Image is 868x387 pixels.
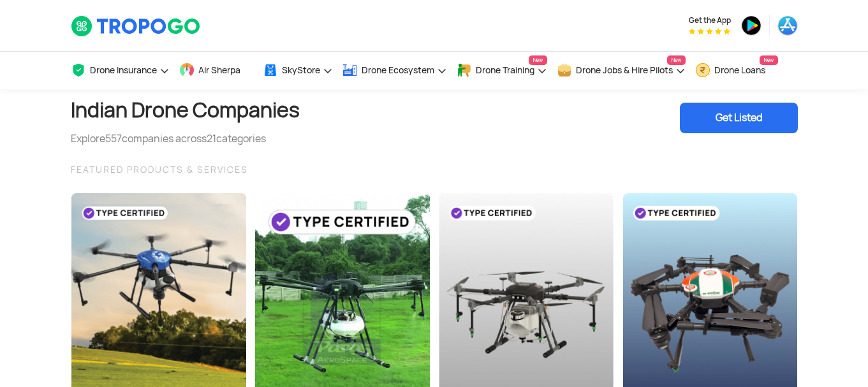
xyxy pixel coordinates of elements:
[760,55,778,65] span: New
[667,55,686,65] span: New
[342,52,447,89] a: Drone Ecosystem
[71,52,170,89] a: Drone Insurance
[714,65,765,75] span: Drone Loans
[282,65,320,75] span: SkyStore
[71,15,202,37] img: TropoGo Logo
[529,55,547,65] span: New
[557,52,686,89] a: Drone Jobs & Hire PilotsNew
[71,131,300,147] div: Explore companies across categories
[680,103,798,133] div: Get Listed
[777,15,798,36] img: ic_appstore.png
[689,15,731,26] span: Get the App
[695,52,778,89] a: Drone LoansNew
[689,28,730,34] img: App Raking
[71,162,798,177] div: FEATURED PRODUCTS & SERVICES
[741,15,761,36] img: ic_playstore.png
[362,65,434,75] span: Drone Ecosystem
[71,89,300,131] h1: Indian Drone Companies
[576,65,673,75] span: Drone Jobs & Hire Pilots
[207,132,216,145] span: 21
[179,52,253,89] a: Air Sherpa
[90,65,157,75] span: Drone Insurance
[198,65,240,75] span: Air Sherpa
[263,52,333,89] a: SkyStore
[457,52,547,89] a: Drone TrainingNew
[476,65,534,75] span: Drone Training
[105,132,122,145] span: 557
